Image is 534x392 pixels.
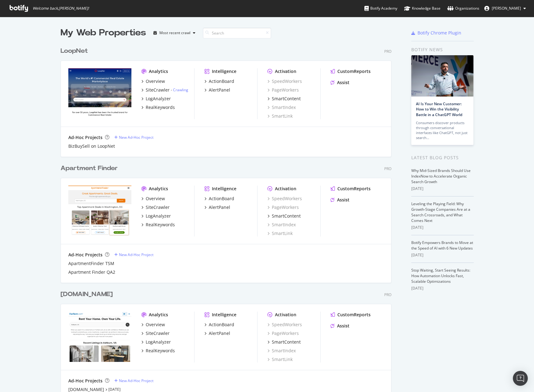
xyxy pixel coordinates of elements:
[151,28,198,38] button: Most recent crawl
[331,68,371,74] a: CustomReports
[267,196,302,202] a: SpeedWorkers
[411,252,474,258] div: [DATE]
[337,79,349,86] div: Assist
[141,104,175,110] a: RealKeywords
[331,197,349,203] a: Assist
[141,204,170,210] a: SiteCrawler
[411,286,474,291] div: [DATE]
[68,312,131,362] img: forrent.com
[275,186,296,192] div: Activation
[146,348,175,354] div: RealKeywords
[146,96,171,102] div: LogAnalyzer
[33,6,89,11] span: Welcome back, [PERSON_NAME] !
[337,197,349,203] div: Assist
[267,230,293,237] div: SmartLink
[337,312,371,318] div: CustomReports
[61,164,118,173] div: Apartment Finder
[68,68,131,119] img: loopnet.com
[411,30,461,36] a: Botify Chrome Plugin
[146,339,171,345] div: LogAnalyzer
[146,204,170,210] div: SiteCrawler
[141,339,171,345] a: LogAnalyzer
[108,387,121,392] a: [DATE]
[267,322,302,328] a: SpeedWorkers
[267,87,299,93] a: PageWorkers
[447,5,479,11] div: Organizations
[411,225,474,230] div: [DATE]
[61,164,120,173] a: Apartment Finder
[146,78,165,84] div: Overview
[149,68,168,74] div: Analytics
[513,371,528,386] div: Open Intercom Messenger
[204,196,234,202] a: ActionBoard
[173,87,188,92] a: Crawling
[331,79,349,86] a: Assist
[68,143,115,149] div: BizBuySell on LoopNet
[384,292,391,297] div: Pro
[411,268,470,284] a: Stop Waiting, Start Seeing Results: How Automation Unlocks Fast, Scalable Optimizations
[267,96,301,102] a: SmartContent
[209,87,230,93] div: AlertPanel
[384,49,391,54] div: Pro
[146,213,171,219] div: LogAnalyzer
[337,323,349,329] div: Assist
[272,96,301,102] div: SmartContent
[146,322,165,328] div: Overview
[141,330,170,336] a: SiteCrawler
[68,269,115,275] a: Apartment Finder QA2
[68,378,103,384] div: Ad-Hoc Projects
[146,222,175,228] div: RealKeywords
[364,5,397,11] div: Botify Academy
[272,339,301,345] div: SmartContent
[68,260,114,267] div: ApartmentFinder TSM
[146,196,165,202] div: Overview
[479,3,531,13] button: [PERSON_NAME]
[141,87,188,93] a: SiteCrawler- Crawling
[212,68,236,74] div: Intelligence
[146,330,170,336] div: SiteCrawler
[384,166,391,171] div: Pro
[204,322,234,328] a: ActionBoard
[149,186,168,192] div: Analytics
[141,348,175,354] a: RealKeywords
[267,104,296,110] a: SmartIndex
[267,204,299,210] div: PageWorkers
[209,330,230,336] div: AlertPanel
[203,28,271,38] input: Search
[411,168,471,184] a: Why Mid-Sized Brands Should Use IndexNow to Accelerate Organic Search Growth
[331,186,371,192] a: CustomReports
[411,154,474,161] div: Latest Blog Posts
[267,339,301,345] a: SmartContent
[114,378,153,383] a: New Ad-Hoc Project
[146,87,170,93] div: SiteCrawler
[68,134,103,141] div: Ad-Hoc Projects
[141,222,175,228] a: RealKeywords
[331,312,371,318] a: CustomReports
[267,78,302,84] a: SpeedWorkers
[61,47,88,56] div: LoopNet
[204,78,234,84] a: ActionBoard
[141,78,165,84] a: Overview
[61,290,113,299] div: [DOMAIN_NAME]
[404,5,440,11] div: Knowledge Base
[204,204,230,210] a: AlertPanel
[411,186,474,191] div: [DATE]
[267,356,293,363] div: SmartLink
[267,113,293,119] a: SmartLink
[61,290,115,299] a: [DOMAIN_NAME]
[119,135,153,140] div: New Ad-Hoc Project
[212,186,236,192] div: Intelligence
[149,312,168,318] div: Analytics
[141,322,165,328] a: Overview
[114,135,153,140] a: New Ad-Hoc Project
[68,186,131,236] img: apartmentfinder.com
[204,330,230,336] a: AlertPanel
[331,323,349,329] a: Assist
